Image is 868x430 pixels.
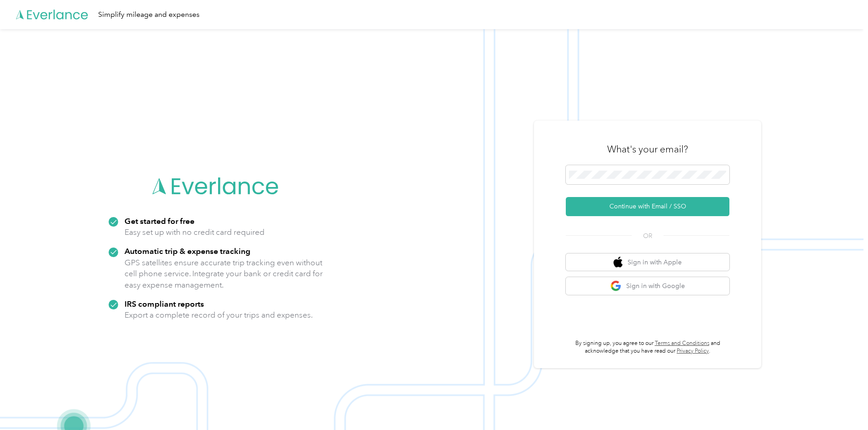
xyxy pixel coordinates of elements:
p: Export a complete record of your trips and expenses. [125,309,313,321]
p: Easy set up with no credit card required [125,227,264,238]
div: Simplify mileage and expenses [98,9,200,20]
strong: IRS compliant reports [125,299,204,309]
h3: What's your email? [607,143,688,156]
span: OR [632,231,663,241]
iframe: Everlance-gr Chat Button Frame [817,379,868,430]
button: google logoSign in with Google [566,277,729,295]
button: Continue with Email / SSO [566,197,729,216]
img: google logo [610,280,622,292]
img: apple logo [614,257,623,268]
strong: Automatic trip & expense tracking [125,246,250,256]
a: Terms and Conditions [655,340,709,347]
strong: Get started for free [125,216,195,226]
a: Privacy Policy [677,348,709,354]
p: By signing up, you agree to our and acknowledge that you have read our . [566,339,729,355]
p: GPS satellites ensure accurate trip tracking even without cell phone service. Integrate your bank... [125,257,323,291]
button: apple logoSign in with Apple [566,253,729,271]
